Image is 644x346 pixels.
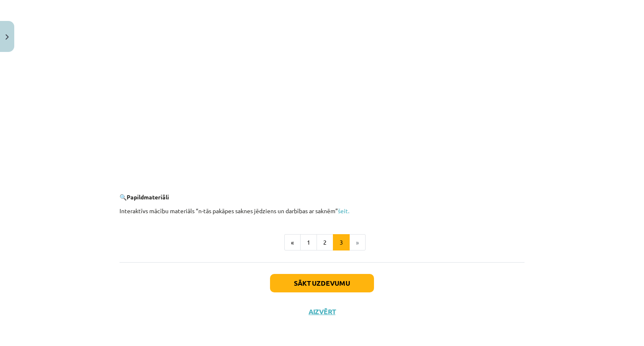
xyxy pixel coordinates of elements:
[306,307,338,316] button: Aizvērt
[300,234,317,251] button: 1
[284,234,301,251] button: «
[119,193,525,201] p: 🔍
[119,207,525,215] p: Interaktīvs mācību materiāls “n-tās pakāpes saknes jēdziens un darbības ar saknēm”
[5,34,9,40] img: icon-close-lesson-0947bae3869378f0d4975bcd49f059093ad1ed9edebbc8119c70593378902aed.svg
[338,207,349,214] a: šeit.
[119,234,525,251] nav: Page navigation example
[130,193,169,201] b: apildmateriāli
[127,193,130,201] b: P
[333,234,350,251] button: 3
[270,274,374,292] button: Sākt uzdevumu
[317,234,333,251] button: 2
